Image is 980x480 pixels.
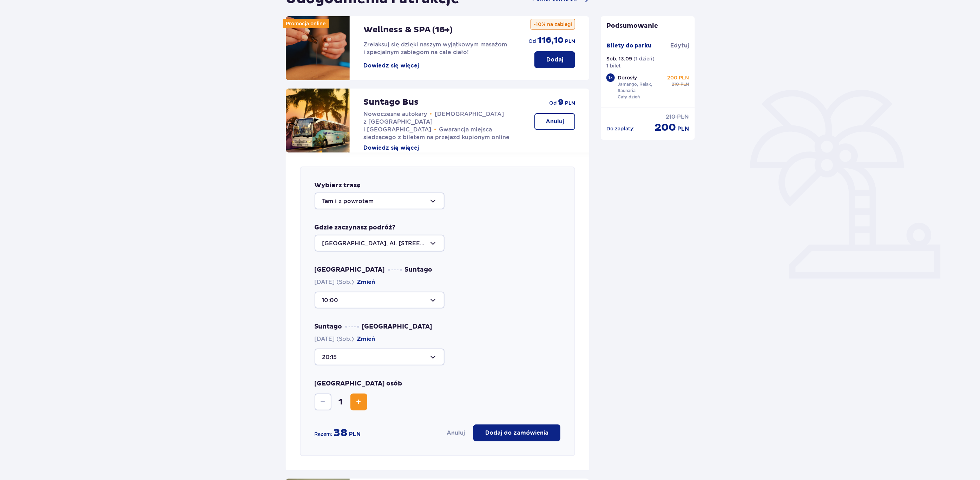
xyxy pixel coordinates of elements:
[315,394,331,410] button: Decrease
[537,35,564,46] p: 116,10
[315,181,361,190] p: Wybierz trasę
[364,41,507,56] span: Zrelaksuj się dzięki naszym wyjątkowym masażom i specjalnym zabiegom na całe ciało!
[357,278,375,286] button: Zmień
[681,81,689,87] p: PLN
[364,62,419,70] button: Dowiedz się więcej
[546,118,564,125] p: Anuluj
[655,121,676,134] p: 200
[606,73,615,82] div: 1 x
[315,380,402,388] p: [GEOGRAPHIC_DATA] osób
[618,81,666,94] p: Jamango, Relax, Saunaria
[315,430,333,437] p: Razem:
[388,269,402,271] img: dots
[677,113,689,121] p: PLN
[364,25,453,35] p: Wellness & SPA (16+)
[362,323,433,331] span: [GEOGRAPHIC_DATA]
[345,326,359,328] img: dots
[434,126,436,133] span: •
[286,16,350,80] img: attraction
[534,51,575,68] button: Dodaj
[349,430,361,438] p: PLN
[672,81,679,87] p: 210
[405,266,433,274] span: Suntago
[364,111,504,133] span: [DEMOGRAPHIC_DATA] z [GEOGRAPHIC_DATA] i [GEOGRAPHIC_DATA]
[315,223,396,232] p: Gdzie zaczynasz podróż?
[315,278,375,286] span: [DATE] (Sob.)
[333,397,349,407] span: 1
[283,19,329,28] div: Promocja online
[430,111,432,118] span: •
[558,97,564,108] p: 9
[606,62,621,69] p: 1 bilet
[606,125,634,132] p: Do zapłaty :
[618,94,640,100] p: Cały dzień
[531,19,575,30] p: -10% na zabiegi
[666,113,676,121] p: 210
[606,55,632,62] p: Sob. 13.09
[606,42,652,50] p: Bilety do parku
[315,266,385,274] span: [GEOGRAPHIC_DATA]
[473,424,560,441] button: Dodaj do zamówienia
[618,74,637,81] p: Dorosły
[678,125,689,133] p: PLN
[364,144,419,152] button: Dowiedz się więcej
[549,99,557,106] p: od
[528,38,536,45] p: od
[315,323,342,331] span: Suntago
[534,113,575,130] button: Anuluj
[565,100,575,107] p: PLN
[601,22,695,30] p: Podsumowanie
[350,394,367,410] button: Increase
[671,42,689,50] a: Edytuj
[565,38,575,45] p: PLN
[315,335,375,343] span: [DATE] (Sob.)
[633,55,655,62] p: ( 1 dzień )
[364,111,427,117] span: Nowoczesne autokary
[447,429,465,437] button: Anuluj
[485,429,548,437] p: Dodaj do zamówienia
[286,89,350,153] img: attraction
[334,426,348,440] p: 38
[546,56,563,64] p: Dodaj
[364,97,419,108] p: Suntago Bus
[667,74,689,81] p: 200 PLN
[357,335,375,343] button: Zmień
